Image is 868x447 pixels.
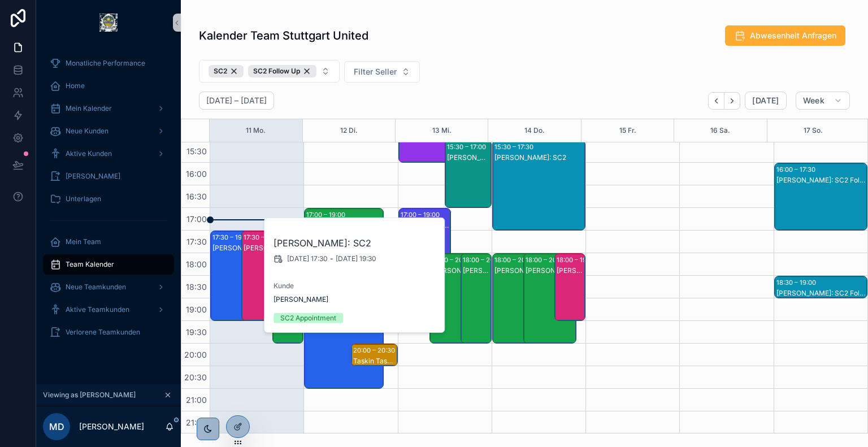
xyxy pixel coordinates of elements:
[447,141,489,153] div: 15:30 – 17:00
[725,25,845,46] button: Abwesenheit Anfragen
[66,172,120,181] span: [PERSON_NAME]
[447,153,491,162] div: [PERSON_NAME]: SC2 Follow Up
[209,65,244,77] div: SC2
[199,60,340,83] button: Select Button
[43,98,174,119] a: Mein Kalender
[183,327,210,337] span: 19:30
[445,141,491,207] div: 15:30 – 17:00[PERSON_NAME]: SC2 Follow Up
[555,254,585,320] div: 18:00 – 19:30[PERSON_NAME]: SC2 Follow Up
[66,328,140,337] span: Verlorene Teamkunden
[776,289,866,298] div: [PERSON_NAME]: SC2 Follow Up
[43,189,174,209] a: Unterlagen
[43,53,174,73] a: Monatliche Performance
[354,66,397,77] span: Filter Seller
[49,420,64,433] span: MD
[274,295,328,304] a: [PERSON_NAME]
[708,92,724,110] button: Back
[66,237,101,246] span: Mein Team
[351,344,397,366] div: 20:00 – 20:30Taskin Tasan: SC2 Follow Up
[212,244,262,253] div: [PERSON_NAME]: SC2
[344,61,420,83] button: Select Button
[184,237,210,246] span: 17:30
[353,345,398,356] div: 20:00 – 20:30
[710,119,730,142] button: 16 Sa.
[43,166,174,186] a: [PERSON_NAME]
[752,96,779,106] span: [DATE]
[306,209,348,220] div: 17:00 – 19:00
[209,65,244,77] button: Unselect SC_2
[66,59,145,68] span: Monatliche Performance
[557,266,584,275] div: [PERSON_NAME]: SC2 Follow Up
[43,390,136,400] span: Viewing as [PERSON_NAME]
[776,176,866,185] div: [PERSON_NAME]: SC2 Follow Up
[246,119,266,142] button: 11 Mo.
[461,254,491,343] div: 18:00 – 20:00[PERSON_NAME]: SC2
[401,209,442,220] div: 17:00 – 19:00
[66,305,129,314] span: Aktive Teamkunden
[432,254,475,266] div: 18:00 – 20:00
[803,96,824,106] span: Week
[248,65,316,77] button: Unselect SC_2_FOLLOW_UP
[99,14,118,32] img: App logo
[776,164,818,175] div: 16:00 – 17:30
[184,146,210,156] span: 15:30
[242,231,294,320] div: 17:30 – 19:30[PERSON_NAME]: SC2
[43,277,174,297] a: Neue Teamkunden
[494,254,538,266] div: 18:00 – 20:00
[305,209,383,298] div: 17:00 – 19:00[PERSON_NAME]: SC2
[183,282,210,292] span: 18:30
[494,141,536,153] div: 15:30 – 17:30
[524,254,576,343] div: 18:00 – 20:00[PERSON_NAME]: SC2
[274,236,436,250] h2: [PERSON_NAME]: SC2
[184,214,210,224] span: 17:00
[775,276,867,298] div: 18:30 – 19:00[PERSON_NAME]: SC2 Follow Up
[181,350,210,359] span: 20:00
[796,92,850,110] button: Week
[463,254,506,266] div: 18:00 – 20:00
[66,104,112,113] span: Mein Kalender
[745,92,786,110] button: [DATE]
[619,119,636,142] button: 15 Fr.
[199,28,368,44] h1: Kalender Team Stuttgart United
[287,254,328,263] span: [DATE] 17:30
[280,313,336,323] div: SC2 Appointment
[183,395,210,405] span: 21:00
[79,421,144,432] p: [PERSON_NAME]
[494,153,584,162] div: [PERSON_NAME]: SC2
[432,266,481,275] div: [PERSON_NAME]: SC2
[336,254,376,263] span: [DATE] 19:30
[183,259,210,269] span: 18:00
[724,92,740,110] button: Next
[274,281,436,290] span: Kunde
[66,194,101,203] span: Unterlagen
[43,76,174,96] a: Home
[399,209,451,298] div: 17:00 – 19:00[PERSON_NAME] Böckmann: SC2
[526,254,569,266] div: 18:00 – 20:00
[776,277,819,288] div: 18:30 – 19:00
[750,30,836,41] span: Abwesenheit Anfragen
[66,81,85,90] span: Home
[244,244,293,253] div: [PERSON_NAME]: SC2
[340,119,358,142] button: 12 Di.
[183,418,210,427] span: 21:30
[206,95,267,106] h2: [DATE] – [DATE]
[330,254,333,263] span: -
[36,45,181,357] div: scrollable content
[804,119,823,142] button: 17 So.
[432,119,452,142] button: 13 Mi.
[43,322,174,342] a: Verlorene Teamkunden
[43,254,174,275] a: Team Kalender
[66,260,114,269] span: Team Kalender
[43,144,174,164] a: Aktive Kunden
[524,119,545,142] button: 14 Do.
[43,121,174,141] a: Neue Kunden
[212,232,254,243] div: 17:30 – 19:30
[494,266,544,275] div: [PERSON_NAME]: SC2
[430,254,482,343] div: 18:00 – 20:00[PERSON_NAME]: SC2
